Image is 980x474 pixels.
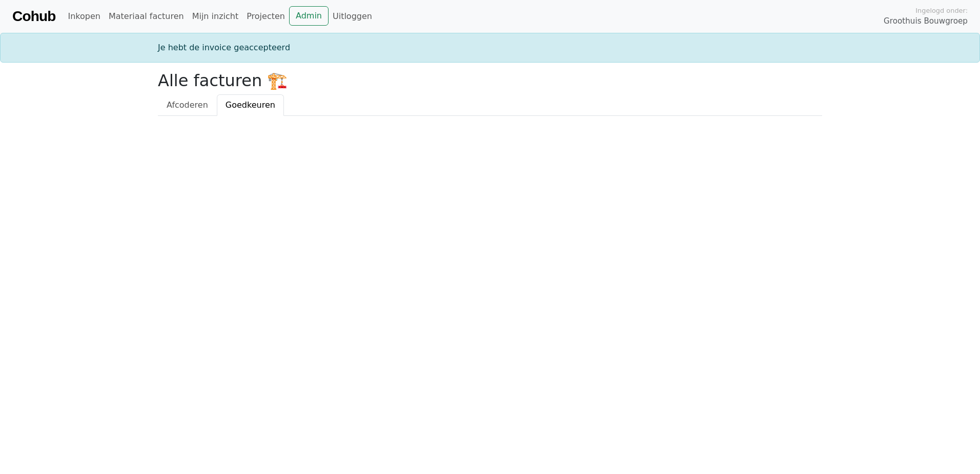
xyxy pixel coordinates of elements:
[105,6,188,27] a: Materiaal facturen
[158,71,822,90] h2: Alle facturen 🏗️
[217,94,284,116] a: Goedkeuren
[64,6,104,27] a: Inkopen
[188,6,243,27] a: Mijn inzicht
[915,6,968,15] span: Ingelogd onder:
[242,6,289,27] a: Projecten
[329,6,376,27] a: Uitloggen
[167,100,208,110] span: Afcoderen
[12,4,55,29] a: Cohub
[884,15,968,27] span: Groothuis Bouwgroep
[289,6,329,26] a: Admin
[226,100,275,110] span: Goedkeuren
[158,94,217,116] a: Afcoderen
[152,42,828,54] div: Je hebt de invoice geaccepteerd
